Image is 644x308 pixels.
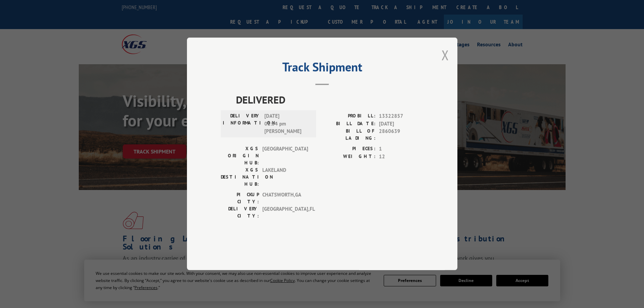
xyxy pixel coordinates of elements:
[221,167,259,188] label: XGS DESTINATION HUB:
[379,145,424,153] span: 1
[221,145,259,167] label: XGS ORIGIN HUB:
[322,113,376,120] label: PROBILL:
[322,145,376,153] label: PIECES:
[262,167,308,188] span: LAKELAND
[379,153,424,161] span: 12
[262,191,308,206] span: CHATSWORTH , GA
[262,206,308,220] span: [GEOGRAPHIC_DATA] , FL
[442,46,449,64] button: Close modal
[221,62,424,75] h2: Track Shipment
[221,191,259,206] label: PICKUP CITY:
[223,113,261,136] label: DELIVERY INFORMATION:
[322,153,376,161] label: WEIGHT:
[236,92,424,108] span: DELIVERED
[379,113,424,120] span: 13322857
[322,120,376,128] label: BILL DATE:
[221,206,259,220] label: DELIVERY CITY:
[262,145,308,167] span: [GEOGRAPHIC_DATA]
[379,128,424,142] span: 2860639
[264,113,310,136] span: [DATE] 01:54 pm [PERSON_NAME]
[322,128,376,142] label: BILL OF LADING:
[379,120,424,128] span: [DATE]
